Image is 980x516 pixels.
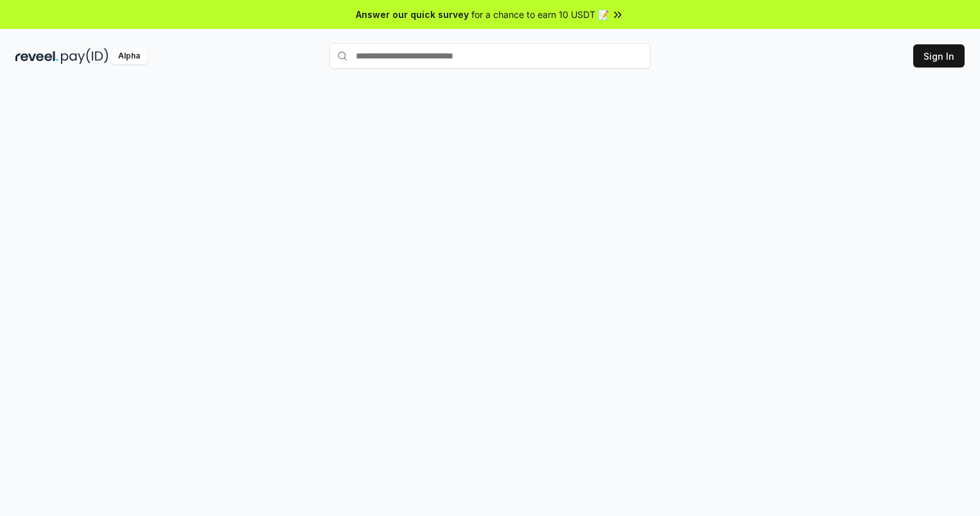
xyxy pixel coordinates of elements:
img: reveel_dark [15,48,58,64]
span: Answer our quick survey [356,8,469,21]
button: Sign In [913,44,965,67]
img: pay_id [61,48,109,64]
span: for a chance to earn 10 USDT 📝 [471,8,609,21]
div: Alpha [111,48,147,64]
